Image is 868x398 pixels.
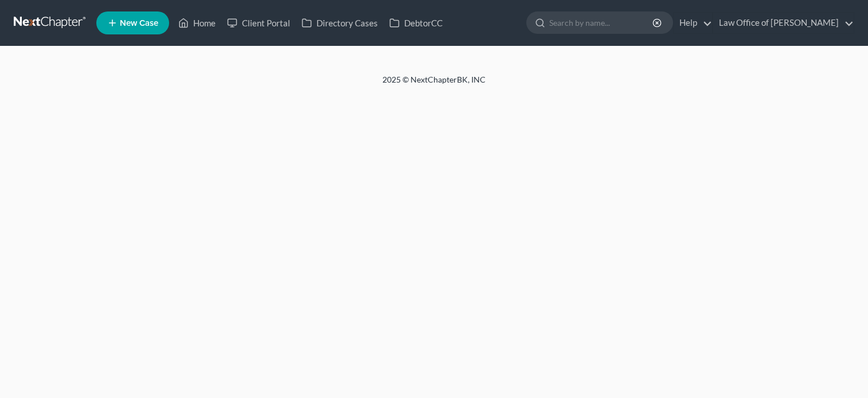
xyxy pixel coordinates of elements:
[713,13,854,33] a: Law Office of [PERSON_NAME]
[107,74,761,95] div: 2025 © NextChapterBK, INC
[221,13,296,33] a: Client Portal
[674,13,712,33] a: Help
[549,12,654,33] input: Search by name...
[296,13,384,33] a: Directory Cases
[173,13,221,33] a: Home
[120,19,158,28] span: New Case
[384,13,448,33] a: DebtorCC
